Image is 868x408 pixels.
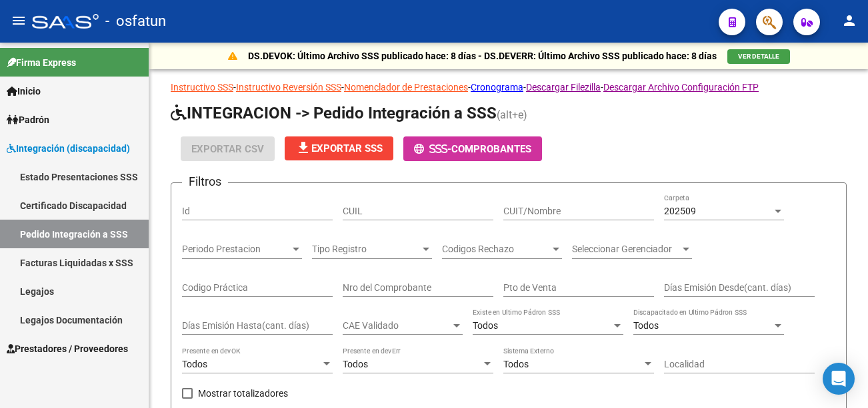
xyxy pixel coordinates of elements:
[182,244,290,255] span: Periodo Prestacion
[344,82,468,93] a: Nomenclador de Prestaciones
[403,136,542,161] button: -Comprobantes
[182,359,207,369] span: Todos
[503,359,529,369] span: Todos
[236,82,341,93] a: Instructivo Reversión SSS
[442,244,550,255] span: Codigos Rechazo
[473,320,498,331] span: Todos
[295,142,383,154] span: Exportar SSS
[664,206,696,216] span: 202509
[414,143,451,155] span: -
[171,80,847,95] p: - - - - -
[198,385,288,401] span: Mostrar totalizadores
[526,82,601,93] a: Descargar Filezilla
[823,363,855,395] div: Open Intercom Messenger
[603,82,759,93] a: Descargar Archivo Configuración FTP
[312,244,420,255] span: Tipo Registro
[633,320,659,331] span: Todos
[7,341,128,356] span: Prestadores / Proveedores
[451,143,531,155] span: Comprobantes
[171,104,497,122] span: INTEGRACION -> Pedido Integración a SSS
[7,112,49,127] span: Padrón
[285,136,393,160] button: Exportar SSS
[572,244,680,255] span: Seleccionar Gerenciador
[841,13,857,29] mat-icon: person
[295,140,311,156] mat-icon: file_download
[497,108,527,121] span: (alt+e)
[248,49,717,63] p: DS.DEVOK: Último Archivo SSS publicado hace: 8 días - DS.DEVERR: Último Archivo SSS publicado hac...
[182,172,228,191] h3: Filtros
[7,55,76,70] span: Firma Express
[471,82,523,93] a: Cronograma
[105,7,166,36] span: - osfatun
[727,49,790,64] button: VER DETALLE
[7,141,130,156] span: Integración (discapacidad)
[343,320,451,331] span: CAE Validado
[191,143,264,155] span: Exportar CSV
[7,84,41,99] span: Inicio
[343,359,368,369] span: Todos
[171,82,233,93] a: Instructivo SSS
[181,136,275,161] button: Exportar CSV
[11,13,27,29] mat-icon: menu
[738,53,779,60] span: VER DETALLE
